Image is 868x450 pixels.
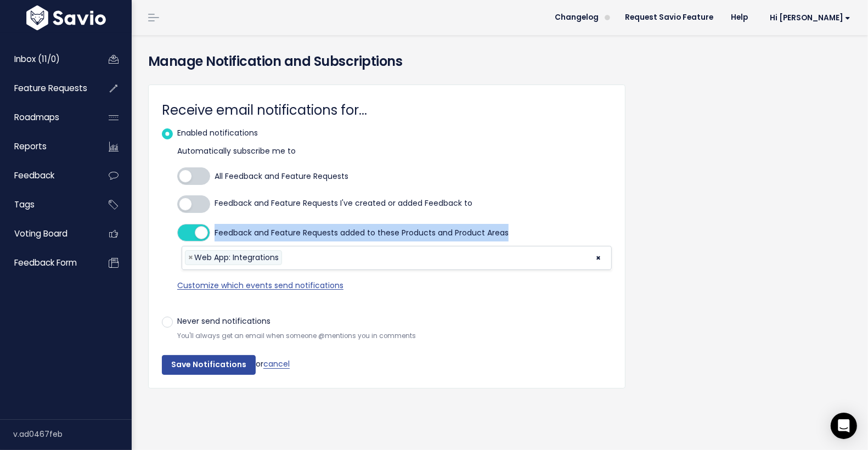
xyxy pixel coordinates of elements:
span: × [595,246,601,269]
div: v.ad0467feb [13,420,132,448]
form: or [162,98,612,375]
span: Feedback [14,170,54,181]
span: Feedback form [14,257,77,268]
span: Feature Requests [14,82,87,94]
span: Voting Board [14,228,67,239]
a: Roadmaps [3,105,91,130]
a: Feedback [3,163,91,188]
span: Hi [PERSON_NAME] [770,14,850,22]
span: Tags [14,199,35,210]
span: Changelog [555,14,599,21]
a: Request Savio Feature [616,9,722,26]
span: Customize which events send notifications [177,280,343,291]
span: × [188,251,193,265]
a: Customize which events send notifications [177,270,612,301]
div: Open Intercom Messenger [831,413,857,439]
label: Never send notifications [177,314,270,328]
input: Save Notifications [162,355,256,375]
label: Enabled notifications [177,126,258,140]
li: Web App: Integrations [185,250,282,265]
span: Feedback and Feature Requests I've created or added Feedback to [215,198,472,228]
span: Roadmaps [14,111,59,123]
span: Feedback and Feature Requests added to these Products and Product Areas [215,224,509,241]
a: Tags [3,192,91,217]
a: cancel [263,359,290,370]
h4: Manage Notification and Subscriptions [148,52,852,71]
a: Feedback form [3,250,91,275]
span: Inbox (11/0) [14,53,60,65]
span: Reports [14,140,47,152]
a: Inbox (11/0) [3,47,91,72]
img: logo-white.9d6f32f41409.svg [24,5,109,30]
legend: Receive email notifications for... [162,98,612,122]
a: Reports [3,134,91,159]
a: Hi [PERSON_NAME] [757,9,859,26]
label: Automatically subscribe me to [177,144,296,158]
span: All Feedback and Feature Requests [215,167,348,185]
a: Help [722,9,757,26]
a: Feature Requests [3,76,91,101]
a: Voting Board [3,221,91,246]
small: You'll always get an email when someone @mentions you in comments [177,330,612,342]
